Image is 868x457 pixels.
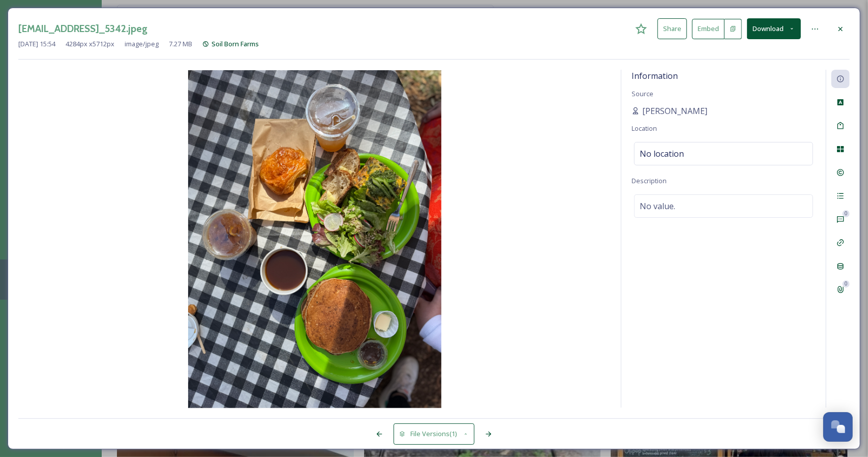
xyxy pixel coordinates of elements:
h3: [EMAIL_ADDRESS]_5342.jpeg [18,21,147,36]
span: Description [632,176,667,185]
span: Information [632,70,678,81]
span: [PERSON_NAME] [642,105,707,117]
span: Location [632,124,657,133]
span: image/jpeg [125,39,159,49]
img: aubrey%40visitranchocordova.com-IMG_5342.jpeg [18,70,611,408]
button: File Versions(1) [394,423,475,444]
span: Source [632,89,653,98]
span: No location [640,148,684,160]
button: Open Chat [823,412,853,442]
span: 7.27 MB [169,39,192,49]
button: Share [657,18,687,39]
span: 4284 px x 5712 px [66,39,114,49]
span: [DATE] 15:54 [18,39,55,49]
div: 0 [843,210,850,217]
span: No value. [640,200,675,212]
div: 0 [843,280,850,288]
button: Download [747,18,801,39]
span: Soil Born Farms [212,39,259,48]
button: Embed [692,19,725,39]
